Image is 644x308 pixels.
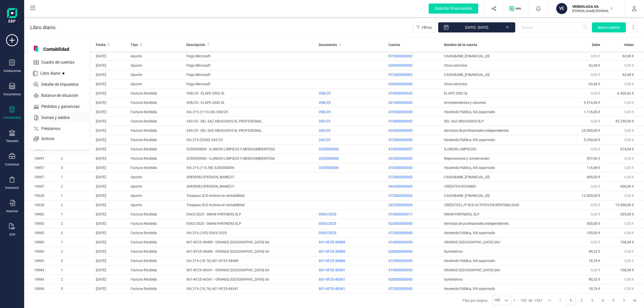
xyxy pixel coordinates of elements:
div: 601-KF25-46341 [319,268,384,273]
td: 2 [59,247,94,256]
td: [DATE] [94,98,129,107]
td: Factura Recibida [129,126,184,135]
span: Préstamos [39,126,69,132]
td: [DATE] [94,79,129,89]
td: 18996 [24,126,59,135]
span: 0,00 € [591,268,600,272]
p: 410000000054 [388,240,440,245]
div: 3250500836 [319,156,384,161]
td: IVA 21% (18.76) 601-KF25-38489 [184,256,317,266]
span: 0,00 € [624,63,634,67]
div: 601-KF25-38489 [319,249,384,254]
span: 62,68 € [589,63,600,67]
td: Factura Recibida [129,247,184,256]
span: 0,00 € [624,110,634,114]
td: 3 [59,284,94,293]
p: 472000000000 [388,137,440,142]
span: Tipo [131,42,138,47]
td: CAIXABANK_[FINANCIAL_ID] [442,191,560,200]
button: Solicitar financiación [423,1,484,17]
td: 18984 [24,266,59,275]
td: Factura Recibida [129,107,184,117]
div: OCR [9,233,15,237]
td: [DATE] [94,154,129,163]
td: Factura Recibida [129,117,184,126]
p: 410000000017 [388,212,440,217]
div: Filas por página: [463,296,511,305]
td: Factura Recibida [129,275,184,284]
div: V08/25 [319,91,384,96]
p: 572000000002 [388,54,440,59]
td: Apunte [129,191,184,200]
img: Logo Finanedi [7,8,17,24]
span: 0,00 € [624,249,634,253]
td: 30850082-[PERSON_NAME] FI [184,182,317,191]
td: Factura Recibida [129,98,184,107]
td: Hacienda Pública, IVA soportado [442,256,560,266]
span: 557,06 € [587,156,600,160]
span: 0,00 € [624,222,634,226]
span: 6.430,62 € [617,91,634,95]
div: 0543/2025 [319,221,384,226]
span: 62,68 € [622,54,634,58]
p: 472000000000 [388,109,440,114]
div: Solicitar financiación [429,4,478,14]
td: 1 [59,266,94,275]
div: 0543/2025 [319,212,384,217]
p: VERDOLAGA SA [572,4,613,9]
td: Factura Recibida [129,219,184,228]
p: 410000000092 [388,119,440,124]
td: 19007 [24,182,59,191]
td: 3250500836 - ILUNION LIMPIEZA Y MEDIOAMBIENTESA [184,145,317,154]
td: 18997 [24,163,59,172]
td: Factura Recibida [129,145,184,154]
p: Libro diario [30,24,55,31]
span: Contabilidad [40,46,72,52]
p: 242300000006 [388,202,440,207]
td: Factura Recibida [129,89,184,98]
td: 19021 [24,52,59,61]
td: 18984 [24,275,59,284]
span: 1.116,06 € [584,110,600,114]
span: 0,00 € [624,82,634,86]
td: Hacienda Pública, IVA soportado [442,284,560,293]
td: IVA 21% (116.98) 3250500836 [184,163,317,172]
span: 0,00 € [624,166,634,170]
div: 343/25 [319,119,384,124]
p: 621000000000 [388,100,440,105]
td: [DATE] [94,61,129,70]
td: 2 [59,182,94,191]
button: Page 5 [609,296,618,305]
td: [DATE] [94,117,129,126]
td: DEL SAZ ABOGADOS SLP [442,117,560,126]
td: 18983 [24,256,59,266]
span: 100 [520,298,527,303]
td: Factura Recibida [129,238,184,247]
span: 18,76 € [589,287,600,291]
td: Hacienda Pública, IVA soportado [442,163,560,172]
button: VEVERDOLAGA SA[PERSON_NAME] [PERSON_NAME] [554,1,619,17]
td: SWAN PARTNERS, SLP [442,210,560,219]
div: Importar [6,209,18,213]
td: 343/25 - DEL SAZ ABOGADOS SL PROFESIONAL [184,117,317,126]
p: 410000000045 [388,91,440,96]
td: 601-KF25-38489 - ORANGE [GEOGRAPHIC_DATA] SA [184,247,317,256]
p: 622000000000 [388,156,440,161]
td: 0543/2025 - SWAN PARTNERS SLP [184,210,317,219]
span: Nuevo asiento [598,25,620,30]
div: 343/25 [319,137,384,142]
div: Tesorería [6,139,18,143]
p: 410000000057 [388,147,440,152]
td: Hacienda Pública, IVA soportado [442,228,560,238]
td: 18996 [24,135,59,145]
td: [DATE] [94,89,129,98]
button: Page 3 [587,296,597,305]
span: Cuenta [388,42,400,47]
td: Pago Microsoft [184,70,317,79]
td: 3 [59,228,94,238]
td: 18997 [24,145,59,154]
td: 1 [59,238,94,247]
span: 0,00 € [591,73,600,77]
div: Validaciones [3,69,21,73]
p: 629000000000 [388,63,440,68]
